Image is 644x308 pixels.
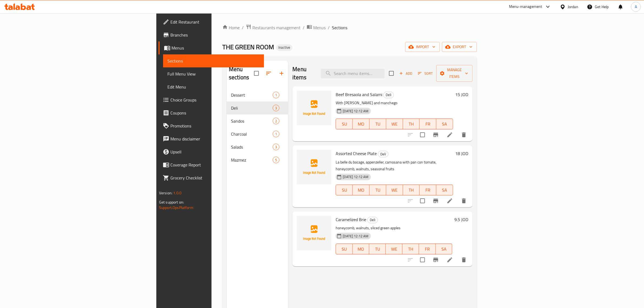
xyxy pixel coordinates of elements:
[163,67,264,80] a: Full Menu View
[414,69,436,78] span: Sort items
[386,185,403,195] button: WE
[171,45,260,51] span: Menus
[158,158,264,171] a: Coverage Report
[336,244,352,254] button: SU
[170,97,260,103] span: Choice Groups
[388,120,401,128] span: WE
[297,150,331,184] img: Assorted Cheese Plate
[429,194,442,207] button: Branch-specific-item
[355,245,367,253] span: MO
[276,44,292,51] div: Inactive
[336,119,353,129] button: SU
[170,19,260,25] span: Edit Restaurant
[303,24,305,31] li: /
[635,4,637,10] span: A
[372,120,384,128] span: TU
[355,120,367,128] span: MO
[273,93,279,98] span: 1
[402,244,419,254] button: TH
[231,105,273,111] span: Deli
[367,217,378,223] div: Deli
[368,217,378,223] span: Deli
[429,128,442,141] button: Branch-specific-item
[441,67,468,80] span: Manage items
[173,189,181,196] span: 1.0.0
[446,44,473,50] span: export
[262,67,275,80] span: Sort sections
[386,68,397,79] span: Select section
[321,69,385,78] input: search
[353,244,369,254] button: MO
[429,253,442,266] button: Branch-specific-item
[417,129,428,140] span: Select to update
[438,245,450,253] span: SA
[353,119,369,129] button: MO
[386,244,402,254] button: WE
[273,132,279,137] span: 1
[163,80,264,93] a: Edit Menu
[246,24,300,31] a: Restaurants management
[297,91,331,125] img: Beef Bresaola and Salami
[170,175,260,181] span: Grocery Checklist
[436,244,452,254] button: SA
[422,120,434,128] span: FR
[398,70,413,77] span: Add
[454,216,468,223] h6: 9.5 JOD
[231,131,273,137] span: Charcoal
[371,245,384,253] span: TU
[409,44,435,50] span: import
[159,189,172,196] span: Version:
[442,42,477,52] button: export
[163,54,264,67] a: Sections
[418,70,433,77] span: Sort
[273,158,279,163] span: 5
[297,216,331,250] img: Caramelized Brie
[417,254,428,266] span: Select to update
[457,194,470,207] button: delete
[170,149,260,155] span: Upsell
[231,144,273,150] span: Salads
[436,65,473,82] button: Manage items
[405,186,418,194] span: TH
[167,58,260,64] span: Sections
[227,153,288,166] div: Mazmez5
[457,128,470,141] button: delete
[568,4,578,10] div: Jordan
[227,140,288,153] div: Salads3
[509,4,542,10] div: Menu-management
[167,84,260,90] span: Edit Menu
[336,215,366,224] span: Caramelized Brie
[405,42,440,52] button: import
[276,45,292,50] span: Inactive
[378,151,388,157] div: Deli
[438,120,451,128] span: SA
[403,185,420,195] button: TH
[353,185,369,195] button: MO
[455,150,468,157] h6: 18 JOD
[273,92,279,98] div: items
[403,119,420,129] button: TH
[338,120,351,128] span: SU
[420,185,436,195] button: FR
[158,93,264,106] a: Choice Groups
[438,186,451,194] span: SA
[341,174,371,179] span: [DATE] 12:12 AM
[170,136,260,142] span: Menu disclaimer
[397,69,414,78] button: Add
[386,119,403,129] button: WE
[369,244,386,254] button: TU
[251,68,262,79] span: Select all sections
[158,132,264,145] a: Menu disclaimer
[159,199,184,206] span: Get support on:
[170,110,260,116] span: Coupons
[338,245,350,253] span: SU
[447,132,453,138] a: Edit menu item
[447,257,453,263] a: Edit menu item
[273,119,279,124] span: 2
[417,69,434,78] button: Sort
[384,92,394,98] span: Deli
[231,157,273,163] span: Mazmez
[417,195,428,207] span: Select to update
